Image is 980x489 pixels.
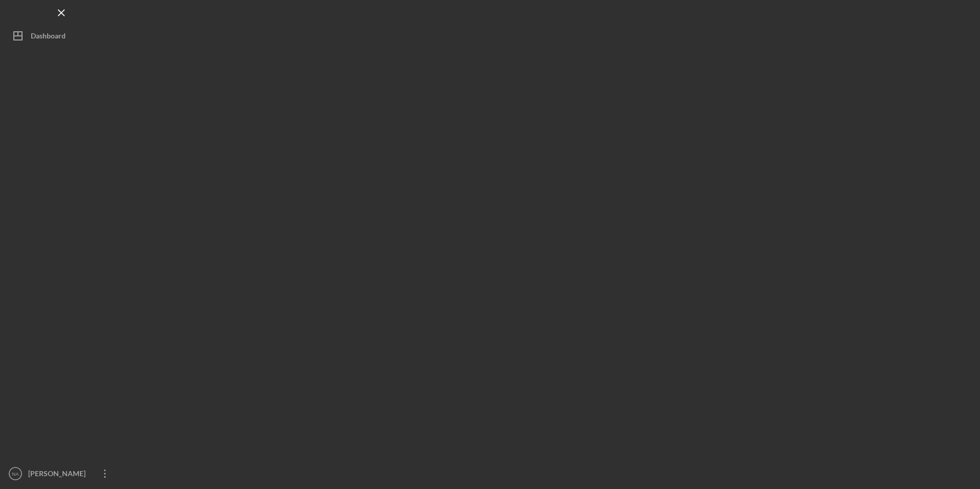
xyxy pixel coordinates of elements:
[26,463,92,486] div: [PERSON_NAME]
[5,26,118,46] button: Dashboard
[5,463,118,484] button: NA[PERSON_NAME]
[31,26,66,49] div: Dashboard
[12,471,19,477] text: NA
